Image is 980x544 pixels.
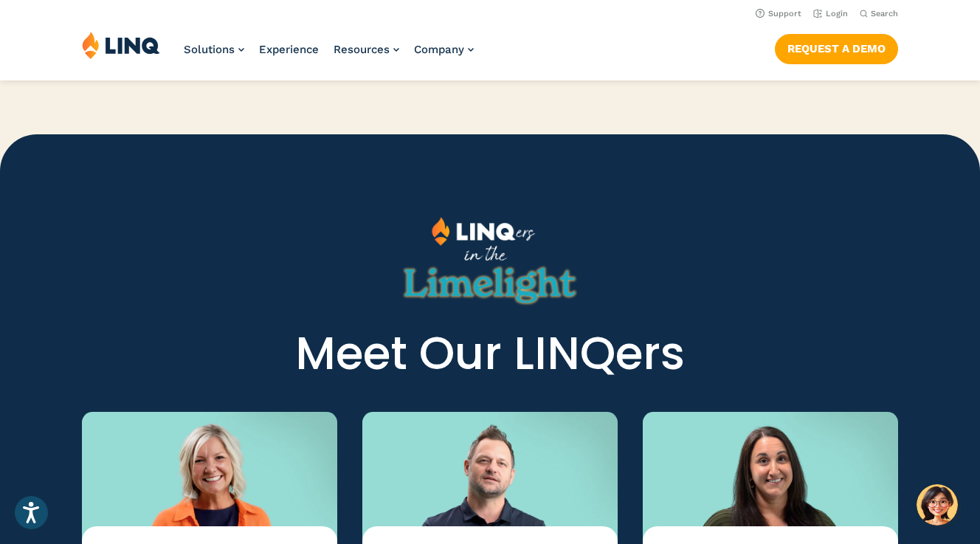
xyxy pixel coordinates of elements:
img: LINQ | K‑12 Software [82,31,160,59]
a: Login [813,9,848,18]
a: Support [756,9,801,18]
span: Search [871,9,898,18]
span: Company [414,43,464,56]
a: Company [414,43,474,56]
a: Solutions [184,43,244,56]
nav: Button Navigation [775,31,898,63]
a: Request a Demo [775,34,898,63]
nav: Primary Navigation [184,31,474,80]
span: Resources [334,43,390,56]
a: Experience [259,43,319,56]
button: Open Search Bar [860,8,898,19]
a: Resources [334,43,399,56]
span: Solutions [184,43,235,56]
button: Hello, have a question? Let’s chat. [917,484,958,526]
h2: Meet Our LINQers [273,328,707,380]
